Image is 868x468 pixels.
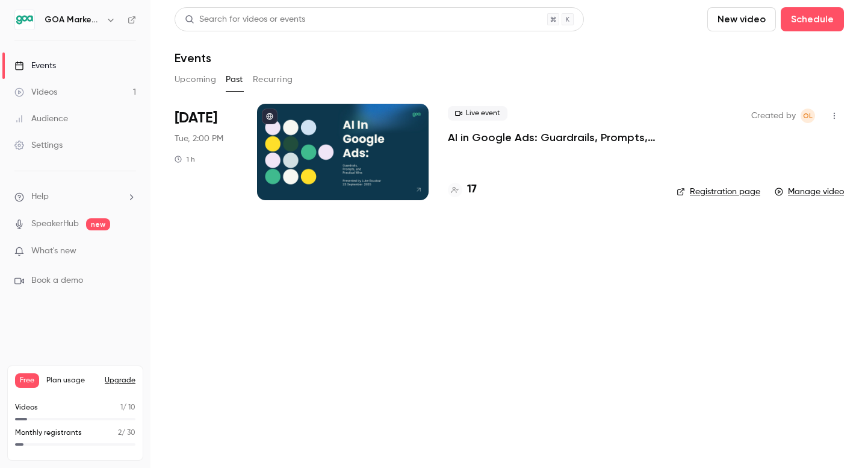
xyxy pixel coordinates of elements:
[105,376,135,385] button: Upgrade
[31,218,79,230] a: SpeakerHub
[15,10,34,30] img: GOA Marketing
[14,113,68,125] div: Audience
[14,86,57,98] div: Videos
[185,13,305,26] div: Search for videos or events
[775,186,844,198] a: Manage video
[122,246,136,257] iframe: Noticeable Trigger
[751,109,796,123] span: Created by
[226,70,243,89] button: Past
[31,245,76,258] span: What's new
[45,14,101,26] h6: GOA Marketing
[175,104,238,200] div: Sep 23 Tue, 2:00 PM (Europe/London)
[46,376,98,385] span: Plan usage
[14,60,56,72] div: Events
[253,70,293,89] button: Recurring
[86,218,110,230] span: new
[677,186,760,198] a: Registration page
[448,130,657,145] a: AI in Google Ads: Guardrails, Prompts, and Practical Wins
[175,133,223,145] span: Tue, 2:00 PM
[175,154,195,164] div: 1 h
[175,51,211,65] h1: Events
[448,106,507,121] span: Live event
[175,109,217,128] span: [DATE]
[120,404,123,411] span: 1
[467,182,477,198] h4: 17
[31,274,83,287] span: Book a demo
[781,7,844,31] button: Schedule
[14,139,63,151] div: Settings
[118,428,135,438] p: / 30
[803,109,813,123] span: OL
[118,429,122,437] span: 2
[31,191,49,203] span: Help
[120,402,135,413] p: / 10
[448,182,477,198] a: 17
[175,70,216,89] button: Upcoming
[15,428,82,438] p: Monthly registrants
[801,109,815,123] span: Olivia Lauridsen
[14,191,136,203] li: help-dropdown-opener
[15,402,38,413] p: Videos
[707,7,776,31] button: New video
[15,373,39,388] span: Free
